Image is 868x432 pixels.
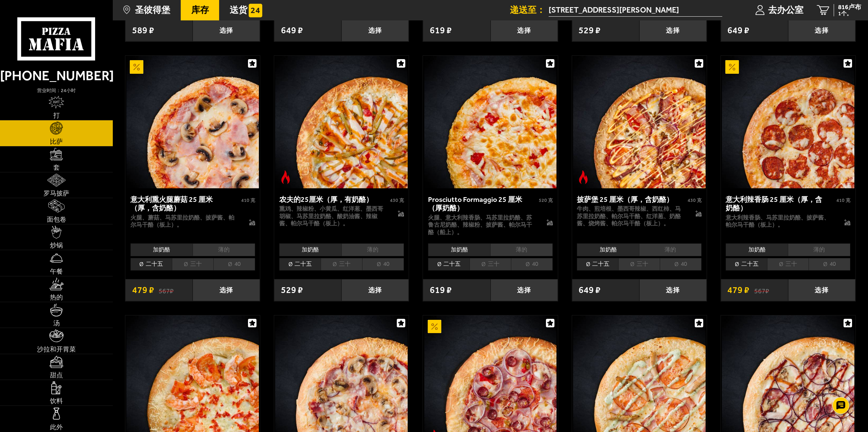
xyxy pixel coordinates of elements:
font: ₽ [596,25,601,36]
font: 农夫的25厘米（厚，有奶酪） [279,195,373,204]
font: 加奶酪 [302,246,319,253]
img: 15daf4d41897b9f0e9f617042186c801.svg [249,4,262,17]
font: 二十五 [592,260,609,267]
font: 二十五 [443,260,461,267]
img: 促销 [725,60,739,74]
font: 去办公室 [768,5,803,15]
font: 529 [579,25,594,36]
font: 卢布 [848,3,861,11]
img: 意大利熏火腿蘑菇 25 厘米（厚，含奶酪） [126,56,259,188]
input: 您的送货地址 [549,4,722,17]
font: ₽ [447,25,452,36]
span: Vadim Shefner 街，12k2 [549,4,722,17]
button: 选择 [193,19,260,41]
font: 牛肉、煎培根、墨西哥辣椒、西红柿、马苏里拉奶酪、帕尔马干酪、红洋葱、奶酪酱、烧烤酱、帕尔马干酪（板上）。 [577,205,681,227]
font: 沙拉和开胃菜 [37,345,76,353]
font: 熏鸡、辣椒粉、小黄瓜、红洋葱、墨西哥胡椒、马苏里拉奶酪、酸奶油酱、辣椒酱、帕尔马干酪（板上）。 [279,205,383,227]
img: 意大利辣香肠 25 厘米（厚，含奶酪） [722,56,854,188]
font: 40 [532,260,538,267]
font: 午餐 [50,267,63,275]
font: 火腿、蘑菇、马苏里拉奶酪、披萨酱、帕尔马干酪（板上）。 [130,214,234,228]
font: 649 [281,25,296,36]
font: ₽ [298,25,303,36]
font: 619 [430,284,445,295]
font: 410 [836,197,845,203]
font: 克 [846,197,850,203]
font: 圣彼得堡 [135,5,170,15]
font: 选择 [666,27,680,34]
font: ₽ [596,284,601,295]
font: 649 [579,284,594,295]
img: 促销 [428,320,441,333]
a: Prosciutto Formaggio 25 厘米（厚奶酪） [423,56,557,188]
font: 479 [727,284,743,295]
font: 饮料 [50,397,63,405]
a: 辣味菜肴农夫的25厘米（厚，有奶酪） [274,56,409,188]
font: 薄的 [218,246,230,253]
font: 罗马披萨 [43,189,69,197]
font: 个。 [841,10,852,17]
button: 选择 [341,19,409,41]
font: 此外 [50,423,63,431]
font: ₽ [298,284,303,295]
font: 甜点 [50,371,63,379]
button: 选择 [788,19,855,41]
font: ₽ [765,287,769,295]
button: 选择 [491,279,558,301]
font: 意大利辣香肠 25 厘米（厚，含奶酪） [726,195,822,212]
img: 农夫的25厘米（厚，有奶酪） [275,56,408,188]
font: 选择 [368,286,382,294]
font: 40 [681,260,687,267]
font: 披萨堡 25 厘米（厚，含奶酪） [577,195,673,204]
a: 辣味菜肴披萨堡 25 厘米（厚，含奶酪） [572,56,707,188]
font: 意大利熏火腿蘑菇 25 厘米（厚，含奶酪） [130,195,213,212]
font: 410 [241,197,249,203]
font: ₽ [149,25,154,36]
font: 选择 [517,286,531,294]
font: 40 [383,260,389,267]
button: 选择 [193,279,260,301]
font: 二十五 [146,260,163,267]
font: 克 [399,197,404,203]
font: 选择 [666,286,680,294]
font: 三十 [339,260,351,267]
font: 430 [688,197,696,203]
font: 面包卷 [47,215,66,223]
font: 529 [281,284,296,295]
font: 选择 [815,286,829,294]
font: 意大利辣香肠、马苏里拉奶酪、披萨酱、帕尔马干酪（板上）。 [726,214,830,228]
img: 辣味菜肴 [279,170,293,184]
font: 40 [830,260,836,267]
font: 选择 [219,27,233,34]
font: 589 [132,25,147,36]
font: 加奶酪 [451,246,468,253]
img: Prosciutto Formaggio 25 厘米（厚奶酪） [424,56,557,188]
font: 热的 [50,293,63,301]
img: 辣味菜肴 [577,170,590,184]
font: 选择 [517,27,531,34]
font: 三十 [785,260,797,267]
font: 加奶酪 [600,246,617,253]
font: 816 [838,3,848,11]
font: 二十五 [295,260,312,267]
font: 二十五 [741,260,759,267]
font: 薄的 [813,246,825,253]
font: 选择 [368,27,382,34]
font: 比萨 [50,138,63,145]
button: 选择 [491,19,558,41]
font: 薄的 [516,246,527,253]
a: 促销意大利熏火腿蘑菇 25 厘米（厚，含奶酪） [125,56,260,188]
font: ₽ [149,284,154,295]
font: 430 [390,197,398,203]
font: 克 [548,197,553,203]
font: 479 [132,284,147,295]
button: 选择 [788,279,855,301]
font: 三十 [637,260,648,267]
font: 加奶酪 [153,246,170,253]
font: 薄的 [367,246,378,253]
button: 选择 [341,279,409,301]
font: 选择 [815,27,829,34]
font: 递送至： [510,5,545,15]
font: 567 [754,287,765,295]
font: 克 [697,197,702,203]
